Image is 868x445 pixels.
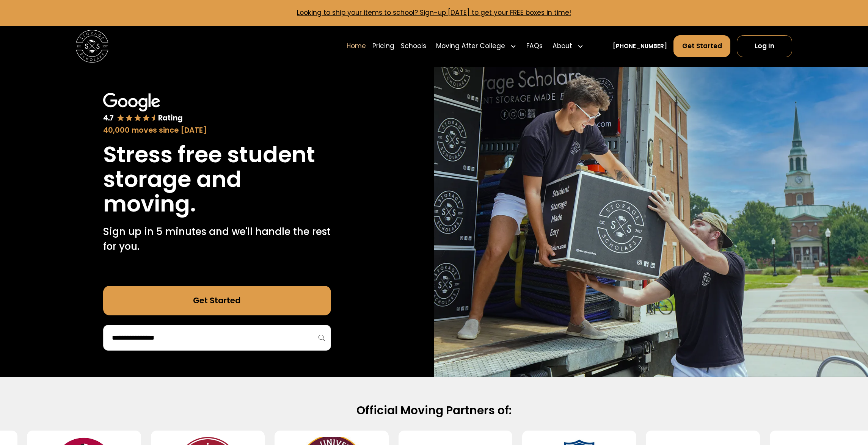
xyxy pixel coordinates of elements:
div: Moving After College [436,41,505,51]
div: Moving After College [433,35,520,58]
p: Sign up in 5 minutes and we'll handle the rest for you. [103,224,331,254]
h2: Official Moving Partners of: [173,403,694,418]
img: Storage Scholars main logo [76,30,108,63]
a: Pricing [372,35,394,58]
a: FAQs [526,35,543,58]
a: Looking to ship your items to school? Sign-up [DATE] to get your FREE boxes in time! [297,8,571,17]
a: Schools [401,35,426,58]
a: Home [347,35,366,58]
a: home [76,30,108,63]
a: Get Started [673,35,730,57]
a: Get Started [103,286,331,315]
a: Log In [737,35,792,57]
div: About [553,41,572,51]
a: [PHONE_NUMBER] [613,42,667,51]
h1: Stress free student storage and moving. [103,143,331,216]
div: 40,000 moves since [DATE] [103,125,331,136]
img: Google 4.7 star rating [103,93,183,124]
div: About [549,35,587,58]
